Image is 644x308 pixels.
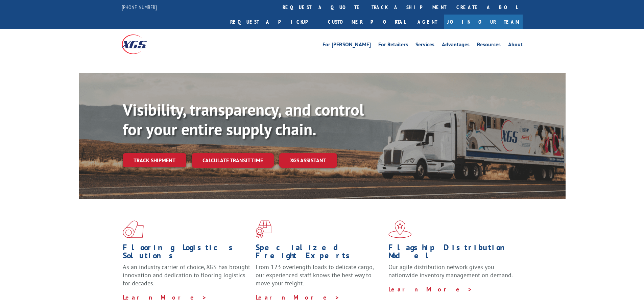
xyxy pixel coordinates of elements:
[508,42,523,49] a: About
[388,220,412,238] img: xgs-icon-flagship-distribution-model-red
[123,293,207,301] a: Learn More >
[444,15,523,29] a: Join Our Team
[388,243,516,263] h1: Flagship Distribution Model
[256,293,340,301] a: Learn More >
[378,42,408,49] a: For Retailers
[388,285,473,293] a: Learn More >
[123,220,144,238] img: xgs-icon-total-supply-chain-intelligence-red
[442,42,470,49] a: Advantages
[415,42,434,49] a: Services
[122,4,157,10] a: [PHONE_NUMBER]
[323,42,371,49] a: For [PERSON_NAME]
[256,263,383,293] p: From 123 overlength loads to delicate cargo, our experienced staff knows the best way to move you...
[388,263,513,279] span: Our agile distribution network gives you nationwide inventory management on demand.
[123,263,250,287] span: As an industry carrier of choice, XGS has brought innovation and dedication to flooring logistics...
[279,153,337,168] a: XGS ASSISTANT
[477,42,501,49] a: Resources
[256,243,383,263] h1: Specialized Freight Experts
[192,153,274,168] a: Calculate transit time
[411,15,444,29] a: Agent
[123,153,186,167] a: Track shipment
[256,220,271,238] img: xgs-icon-focused-on-flooring-red
[323,15,411,29] a: Customer Portal
[123,99,364,140] b: Visibility, transparency, and control for your entire supply chain.
[225,15,323,29] a: Request a pickup
[123,243,251,263] h1: Flooring Logistics Solutions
